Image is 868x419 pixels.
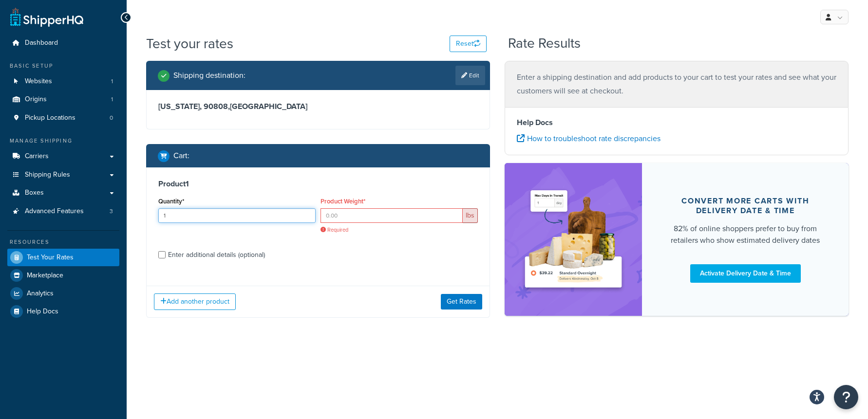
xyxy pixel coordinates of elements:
[441,294,482,310] button: Get Rates
[321,198,365,205] label: Product Weight*
[27,254,74,262] span: Test Your Rates
[517,133,660,144] a: How to troubleshoot rate discrepancies
[450,36,487,52] button: Reset
[508,36,581,51] h2: Rate Results
[154,293,236,310] button: Add another product
[7,109,119,127] li: Pickup Locations
[7,249,119,266] a: Test Your Rates
[665,223,825,246] div: 82% of online shoppers prefer to buy from retailers who show estimated delivery dates
[25,114,75,122] span: Pickup Locations
[25,39,58,47] span: Dashboard
[158,208,316,223] input: 0.0
[7,202,119,220] li: Advanced Features
[7,73,119,91] a: Websites1
[25,152,49,161] span: Carriers
[168,248,265,262] div: Enter additional details (optional)
[7,303,119,320] a: Help Docs
[690,264,801,283] a: Activate Delivery Date & Time
[111,95,113,104] span: 1
[7,91,119,109] li: Origins
[7,34,119,52] a: Dashboard
[7,285,119,302] a: Analytics
[7,91,119,109] a: Origins1
[27,290,54,298] span: Analytics
[7,166,119,184] a: Shipping Rules
[158,198,184,205] label: Quantity*
[7,109,119,127] a: Pickup Locations0
[519,178,627,301] img: feature-image-ddt-36eae7f7280da8017bfb280eaccd9c446f90b1fe08728e4019434db127062ab4.png
[7,184,119,202] a: Boxes
[7,137,119,145] div: Manage Shipping
[321,226,478,234] span: Required
[7,267,119,284] a: Marketplace
[173,151,189,160] h2: Cart :
[455,66,485,85] a: Edit
[7,62,119,70] div: Basic Setup
[517,71,836,98] p: Enter a shipping destination and add products to your cart to test your rates and see what your c...
[25,77,52,86] span: Websites
[7,238,119,246] div: Resources
[7,147,119,165] a: Carriers
[27,272,63,280] span: Marketplace
[173,71,245,80] h2: Shipping destination :
[25,95,47,104] span: Origins
[111,77,113,86] span: 1
[7,73,119,91] li: Websites
[158,179,478,189] h3: Product 1
[7,202,119,220] a: Advanced Features3
[517,117,836,128] h4: Help Docs
[463,208,478,223] span: lbs
[110,207,113,216] span: 3
[158,251,166,258] input: Enter additional details (optional)
[158,102,478,111] h3: [US_STATE], 90808 , [GEOGRAPHIC_DATA]
[25,171,70,179] span: Shipping Rules
[110,114,113,122] span: 0
[834,385,858,409] button: Open Resource Center
[25,207,84,216] span: Advanced Features
[146,34,233,53] h1: Test your rates
[321,208,463,223] input: 0.00
[25,189,44,197] span: Boxes
[27,308,58,316] span: Help Docs
[665,196,825,216] div: Convert more carts with delivery date & time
